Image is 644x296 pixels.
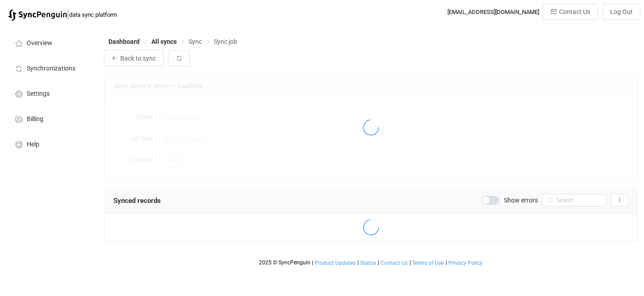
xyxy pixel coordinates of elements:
a: Overview [5,30,95,55]
span: | [357,259,359,266]
div: [EMAIL_ADDRESS][DOMAIN_NAME] [447,9,539,15]
span: | [312,259,313,266]
a: Contact Us [380,260,408,266]
span: Help [27,141,39,148]
span: Billing [27,116,43,123]
a: Terms of Use [412,260,444,266]
a: Help [5,131,95,156]
span: Back to sync [120,55,156,62]
button: Log Out [602,4,640,20]
button: Back to sync [104,50,164,66]
span: Privacy Policy [448,260,483,266]
span: | [446,259,447,266]
span: Status [360,260,376,266]
span: Overview [27,40,52,47]
span: Contact Us [381,260,408,266]
span: Log Out [610,8,633,15]
span: All syncs [151,38,177,45]
span: data sync platform [69,11,117,18]
a: Product Updates [314,260,356,266]
a: |data sync platform [8,8,117,21]
a: Privacy Policy [448,260,483,266]
a: Status [360,260,376,266]
span: | [378,259,379,266]
div: Breadcrumb [108,38,237,45]
span: Product Updates [315,260,356,266]
a: Synchronizations [5,55,95,80]
span: Dashboard [108,38,140,45]
span: Terms of Use [412,260,444,266]
button: Contact Us [543,4,598,20]
img: syncpenguin.svg [8,9,67,21]
span: | [67,8,69,21]
span: Sync job [214,38,237,45]
input: Search [542,194,606,207]
span: Contact Us [559,8,590,15]
span: Sync [188,38,202,45]
span: | [409,259,411,266]
span: Settings [27,90,50,98]
a: Billing [5,106,95,131]
span: Synced records [113,197,161,205]
span: 2025 © SyncPenguin [259,259,310,266]
span: Synchronizations [27,65,75,72]
span: Show errors [504,197,538,203]
a: Settings [5,80,95,106]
